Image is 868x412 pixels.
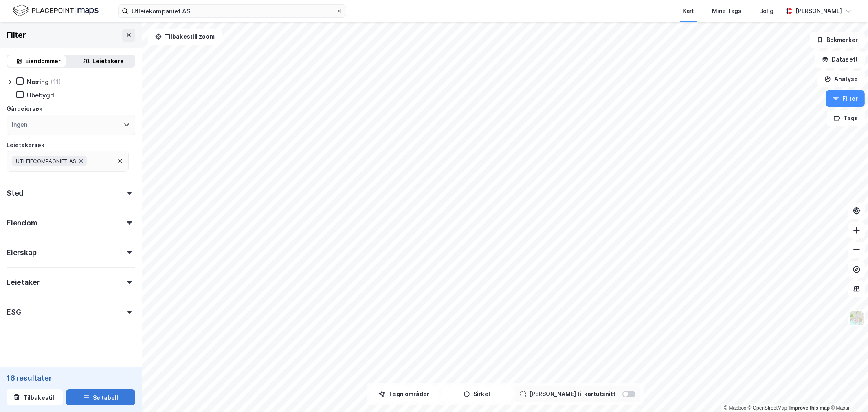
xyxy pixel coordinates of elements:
div: Kontrollprogram for chat [827,373,868,412]
a: OpenStreetMap [748,405,787,411]
div: ESG [7,307,21,317]
input: Søk på adresse, matrikkel, gårdeiere, leietakere eller personer [128,5,336,17]
div: Eiendom [7,218,37,228]
img: logo.f888ab2527a4732fd821a326f86c7f29.svg [13,4,99,18]
div: Næring [27,78,49,86]
div: Leietaker [7,278,40,287]
button: Sirkel [442,386,512,402]
button: Datasett [815,51,865,68]
button: Tegn områder [370,386,439,402]
span: UTLEIECOMPAGNIET AS [16,158,76,164]
div: Eierskap [7,248,36,258]
div: 16 resultater [7,373,135,383]
img: Z [849,311,864,326]
button: Tags [827,110,865,126]
button: Tilbakestill [7,389,63,405]
button: Analyse [817,71,865,87]
div: Gårdeiersøk [7,104,42,114]
a: Improve this map [789,405,830,411]
div: Leietakersøk [7,140,44,150]
button: Filter [826,90,865,107]
div: (11) [51,78,61,86]
div: [PERSON_NAME] til kartutsnitt [530,389,616,399]
div: Filter [7,29,26,42]
button: Se tabell [66,389,135,405]
div: Sted [7,188,24,198]
iframe: Chat Widget [827,373,868,412]
div: Leietakere [93,56,124,66]
div: Mine Tags [712,6,741,16]
div: Ingen [12,120,27,130]
a: Mapbox [724,405,746,411]
div: Kart [683,6,694,16]
button: Bokmerker [810,32,865,48]
div: Ubebygd [27,91,54,99]
button: Tilbakestill zoom [148,29,222,45]
div: Bolig [759,6,774,16]
div: Eiendommer [26,56,61,66]
div: [PERSON_NAME] [795,6,842,16]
